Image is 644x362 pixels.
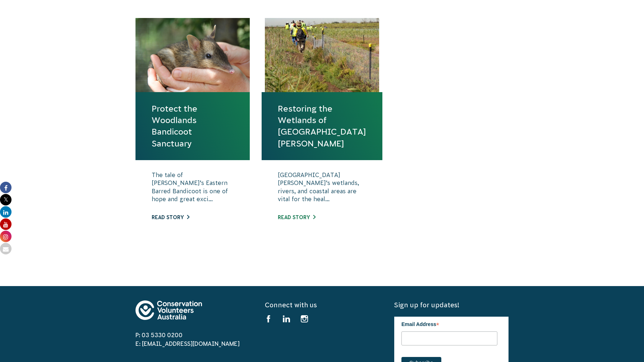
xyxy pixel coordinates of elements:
[152,103,234,149] a: Protect the Woodlands Bandicoot Sanctuary
[278,103,366,149] a: Restoring the Wetlands of [GEOGRAPHIC_DATA][PERSON_NAME]
[152,214,189,220] a: Read story
[135,300,202,320] img: logo-footer.svg
[394,300,509,309] h5: Sign up for updates!
[135,332,183,338] a: P: 03 5330 0200
[278,171,366,207] p: [GEOGRAPHIC_DATA][PERSON_NAME]’s wetlands, rivers, and coastal areas are vital for the heal...
[152,171,234,207] p: The tale of [PERSON_NAME]’s Eastern Barred Bandicoot is one of hope and great exci...
[135,340,240,347] a: E: [EMAIL_ADDRESS][DOMAIN_NAME]
[401,317,497,330] label: Email Address
[265,300,379,309] h5: Connect with us
[278,214,316,220] a: Read story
